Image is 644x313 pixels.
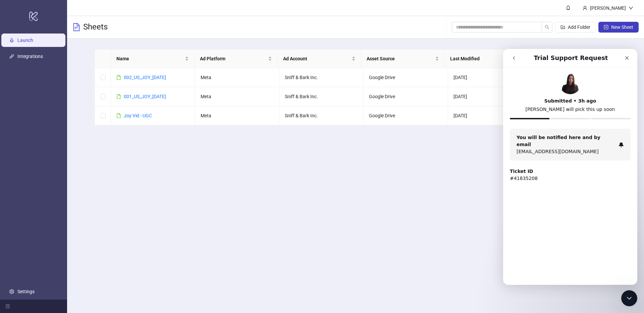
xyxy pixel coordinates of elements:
[621,290,637,306] iframe: Intercom live chat
[598,22,639,33] button: New Sheet
[283,55,350,62] span: Ad Account
[367,55,434,62] span: Asset Source
[611,24,633,30] span: New Sheet
[450,55,517,62] span: Last Modified
[124,75,166,80] a: 002_US_JOY_[DATE]
[604,25,608,29] span: plus-square
[116,55,183,62] span: Name
[448,68,532,87] td: [DATE]
[195,106,279,125] td: Meta
[279,106,364,125] td: Sniff & Bark Inc.
[560,25,565,29] span: folder-add
[566,5,571,10] span: bell
[116,75,121,80] span: file
[364,68,448,87] td: Google Drive
[587,4,629,12] div: [PERSON_NAME]
[17,289,35,294] a: Settings
[445,50,528,68] th: Last Modified
[448,87,532,106] td: [DATE]
[116,113,121,118] span: file
[279,87,364,106] td: Sniff & Bark Inc.
[200,55,267,62] span: Ad Platform
[278,50,361,68] th: Ad Account
[195,68,279,87] td: Meta
[568,24,590,30] span: Add Folder
[361,50,445,68] th: Asset Source
[629,6,633,10] span: down
[195,87,279,106] td: Meta
[5,304,10,309] span: menu-fold
[124,94,166,99] a: 001_US_JOY_[DATE]
[111,50,195,68] th: Name
[583,6,587,10] span: user
[545,25,549,29] span: search
[83,22,108,33] h3: Sheets
[116,94,121,99] span: file
[72,23,80,31] span: file-text
[17,54,43,59] a: Integrations
[195,50,278,68] th: Ad Platform
[17,38,33,43] a: Launch
[279,68,364,87] td: Sniff & Bark Inc.
[503,49,637,285] iframe: Intercom live chat
[364,106,448,125] td: Google Drive
[448,106,532,125] td: [DATE]
[364,87,448,106] td: Google Drive
[555,22,596,33] button: Add Folder
[124,113,152,118] a: Joy Vid - UGC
